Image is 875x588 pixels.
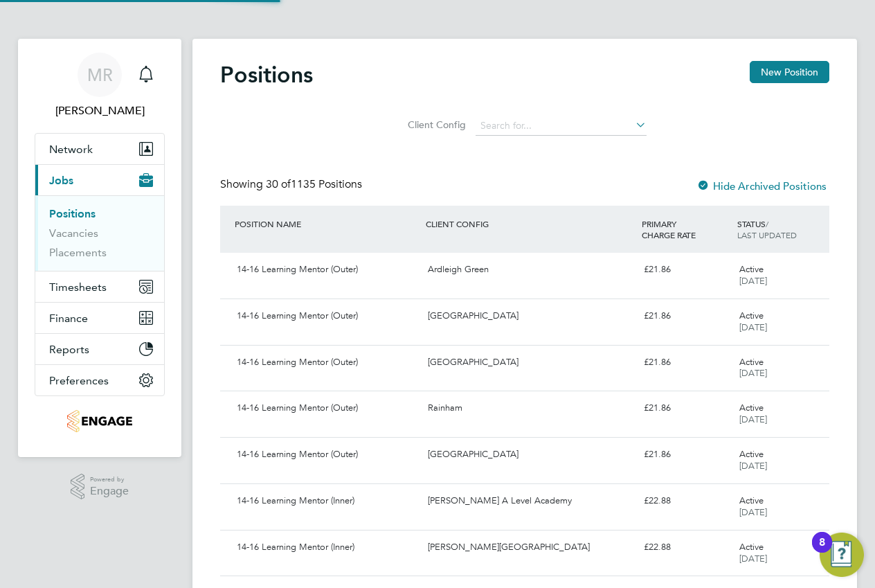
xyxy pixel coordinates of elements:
[231,397,422,420] div: 14-16 Learning Mentor (Outer)
[87,66,113,84] span: MR
[739,263,764,275] span: Active
[231,443,422,466] div: 14-16 Learning Mentor (Outer)
[49,312,88,325] span: Finance
[49,174,73,187] span: Jobs
[35,271,164,302] button: Timesheets
[49,343,89,356] span: Reports
[220,61,313,89] h2: Positions
[35,365,164,395] button: Preferences
[49,143,93,156] span: Network
[35,334,164,364] button: Reports
[220,177,365,192] div: Showing
[231,258,422,281] div: 14-16 Learning Mentor (Outer)
[49,280,107,294] span: Timesheets
[35,195,164,271] div: Jobs
[739,506,767,518] span: [DATE]
[231,490,422,513] div: 14-16 Learning Mentor (Inner)
[638,397,734,420] div: £21.86
[422,211,638,236] div: CLIENT CONFIG
[49,246,107,259] a: Placements
[739,367,767,379] span: [DATE]
[422,397,638,420] div: Rainham
[696,179,827,193] label: Hide Archived Positions
[638,258,734,281] div: £21.86
[739,495,764,506] span: Active
[739,275,767,287] span: [DATE]
[737,229,797,240] span: LAST UPDATED
[49,207,96,220] a: Positions
[750,61,829,83] button: New Position
[422,536,638,559] div: [PERSON_NAME][GEOGRAPHIC_DATA]
[35,410,165,432] a: Go to home page
[67,410,132,432] img: searchworkseducation-logo-retina.png
[638,536,734,559] div: £22.88
[739,460,767,472] span: [DATE]
[35,165,164,195] button: Jobs
[404,118,466,131] label: Client Config
[638,351,734,374] div: £21.86
[739,541,764,553] span: Active
[35,103,165,119] span: Matthew Riley
[231,305,422,328] div: 14-16 Learning Mentor (Outer)
[739,413,767,425] span: [DATE]
[35,303,164,333] button: Finance
[422,443,638,466] div: [GEOGRAPHIC_DATA]
[422,490,638,513] div: [PERSON_NAME] A Level Academy
[231,351,422,374] div: 14-16 Learning Mentor (Outer)
[35,53,165,119] a: MR[PERSON_NAME]
[739,448,764,460] span: Active
[638,490,734,513] div: £22.88
[766,218,768,229] span: /
[638,305,734,328] div: £21.86
[819,542,825,560] div: 8
[231,211,422,236] div: POSITION NAME
[90,485,129,497] span: Engage
[734,211,829,247] div: STATUS
[638,211,734,247] div: PRIMARY CHARGE RATE
[90,474,129,485] span: Powered by
[18,39,181,457] nav: Main navigation
[739,356,764,368] span: Active
[49,226,98,240] a: Vacancies
[231,536,422,559] div: 14-16 Learning Mentor (Inner)
[71,474,129,500] a: Powered byEngage
[739,310,764,321] span: Active
[266,177,291,191] span: 30 of
[266,177,362,191] span: 1135 Positions
[422,305,638,328] div: [GEOGRAPHIC_DATA]
[739,321,767,333] span: [DATE]
[739,402,764,413] span: Active
[422,351,638,374] div: [GEOGRAPHIC_DATA]
[49,374,109,387] span: Preferences
[820,533,864,577] button: Open Resource Center, 8 new notifications
[35,134,164,164] button: Network
[739,553,767,564] span: [DATE]
[638,443,734,466] div: £21.86
[422,258,638,281] div: Ardleigh Green
[476,116,647,136] input: Search for...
